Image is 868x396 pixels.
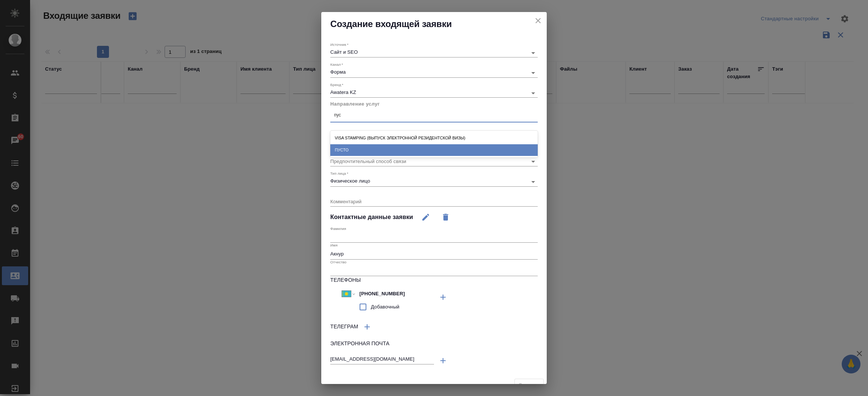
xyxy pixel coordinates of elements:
[330,132,538,144] div: Visa stamping (выпуск электронной резидентской визы)
[330,340,538,348] h6: Электронная почта
[330,49,538,55] div: Сайт и SEO
[330,43,348,47] label: Источник
[330,276,538,284] h6: Телефоны
[330,144,538,156] div: ПУСТО
[514,379,544,392] span: Заполните значение "Направление услуг"
[437,208,455,226] button: Удалить
[330,172,348,175] label: Тип лица
[532,15,544,26] button: close
[330,63,343,67] label: Канал
[417,208,435,226] button: Редактировать
[357,288,422,299] input: ✎ Введи что-нибудь
[330,18,538,30] h2: Создание входящей заявки
[371,303,399,311] span: Добавочный
[330,260,346,264] label: Отчество
[330,323,358,331] h6: Телеграм
[330,213,413,222] h4: Контактные данные заявки
[330,243,337,247] label: Имя
[434,288,452,306] button: Добавить
[330,83,343,86] label: Бренд
[330,178,538,184] div: Физическое лицо
[330,227,346,230] label: Фамилия
[330,89,538,95] div: Awatera KZ
[358,318,376,336] button: Добавить
[330,101,380,107] span: Направление услуг
[330,69,538,75] div: Форма
[434,352,452,370] button: Добавить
